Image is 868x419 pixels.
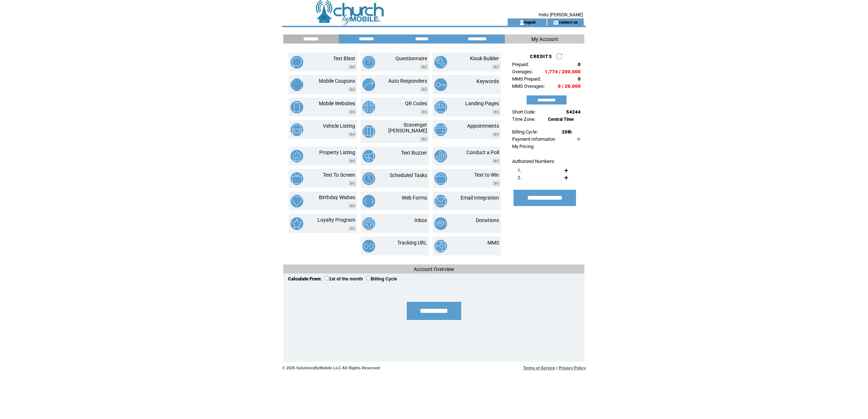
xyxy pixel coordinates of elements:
[396,56,427,61] a: Questionnaire
[291,78,303,91] img: mobile-coupons.png
[401,150,427,156] a: Text Buzzer
[323,172,355,178] a: Text To Screen
[512,76,541,82] span: MMS Prepaid:
[512,109,536,115] span: Short Code:
[362,56,375,69] img: questionnaire.png
[291,101,303,114] img: mobile-websites.png
[390,172,427,178] a: Scheduled Tasks
[349,159,355,163] img: video.png
[476,217,499,223] a: Donations
[493,110,499,114] img: video.png
[493,132,499,136] img: video.png
[434,101,447,114] img: landing-pages.png
[553,20,559,25] img: contact_us_icon.gif
[466,149,499,155] a: Conduct a Poll
[434,123,447,136] img: appointments.png
[421,65,427,69] img: video.png
[319,78,355,84] a: Mobile Coupons
[349,87,355,91] img: video.png
[388,122,427,133] a: Scavenger [PERSON_NAME]
[530,54,552,59] span: CREDITS
[434,217,447,230] img: donations.png
[467,123,499,129] a: Appointments
[559,366,586,370] a: Privacy Policy
[539,12,583,17] span: Hello [PERSON_NAME]
[578,62,581,67] span: 0
[414,266,454,272] span: Account Overview
[362,125,375,138] img: scavenger-hunt.png
[319,194,355,200] a: Birthday Wishes
[324,276,329,280] input: 1st of the month
[545,69,581,74] span: 1,774 / 200,000
[349,65,355,69] img: video.png
[531,36,558,42] span: My Account
[324,276,363,282] label: 1st of the month
[434,240,447,252] img: mms.png
[362,217,375,230] img: inbox.png
[493,159,499,163] img: video.png
[349,181,355,185] img: video.png
[461,195,499,201] a: Email Integration
[558,83,581,89] span: 0 / 20,000
[470,56,499,61] a: Kiosk Builder
[518,168,521,173] span: 1.
[366,276,371,280] input: Billing Cycle
[291,123,303,136] img: vehicle-listing.png
[349,132,355,136] img: video.png
[434,150,447,163] img: conduct-a-poll.png
[512,69,533,74] span: Overages:
[291,195,303,208] img: birthday-wishes.png
[349,110,355,114] img: video.png
[476,78,499,84] a: Keywords
[362,78,375,91] img: auto-responders.png
[333,56,355,61] a: Text Blast
[512,144,534,149] a: My Pricing
[512,136,555,142] a: Payment Information
[319,100,355,106] a: Mobile Websites
[465,100,499,106] a: Landing Pages
[421,110,427,114] img: video.png
[362,172,375,185] img: scheduled-tasks.png
[556,366,557,370] span: |
[474,172,499,178] a: Text to Win
[562,129,572,135] span: 20th
[323,123,355,129] a: Vehicle Listing
[578,76,581,82] span: 0
[566,109,581,115] span: 54244
[512,83,545,89] span: MMS Overages:
[414,217,427,223] a: Inbox
[434,56,447,69] img: kiosk-builder.png
[434,78,447,91] img: keywords.png
[512,159,555,164] span: Authorized Numbers:
[282,366,380,370] span: © 2025 SolutionsByMobile LLC All Rights Reserved
[319,149,355,155] a: Property Listing
[487,240,499,246] a: MMS
[317,217,355,223] a: Loyalty Program
[512,62,529,67] span: Prepaid:
[434,172,447,185] img: text-to-win.png
[575,137,580,141] img: help.gif
[291,217,303,230] img: loyalty-program.png
[512,129,538,135] span: Billing Cycle:
[349,226,355,230] img: video.png
[362,150,375,163] img: text-buzzer.png
[388,78,427,84] a: Auto Responders
[362,101,375,114] img: qr-codes.png
[288,276,322,282] span: Calculate From:
[349,204,355,208] img: video.png
[397,240,427,246] a: Tracking URL
[559,20,578,24] a: contact us
[291,56,303,69] img: text-blast.png
[434,195,447,208] img: email-integration.png
[519,20,524,25] img: account_icon.gif
[362,195,375,208] img: web-forms.png
[548,117,574,122] span: Central Time
[512,116,535,122] span: Time Zone:
[291,150,303,163] img: property-listing.png
[523,366,555,370] a: Terms of Service
[405,100,427,106] a: QR Codes
[421,137,427,141] img: video.png
[493,65,499,69] img: video.png
[291,172,303,185] img: text-to-screen.png
[524,20,536,24] a: logout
